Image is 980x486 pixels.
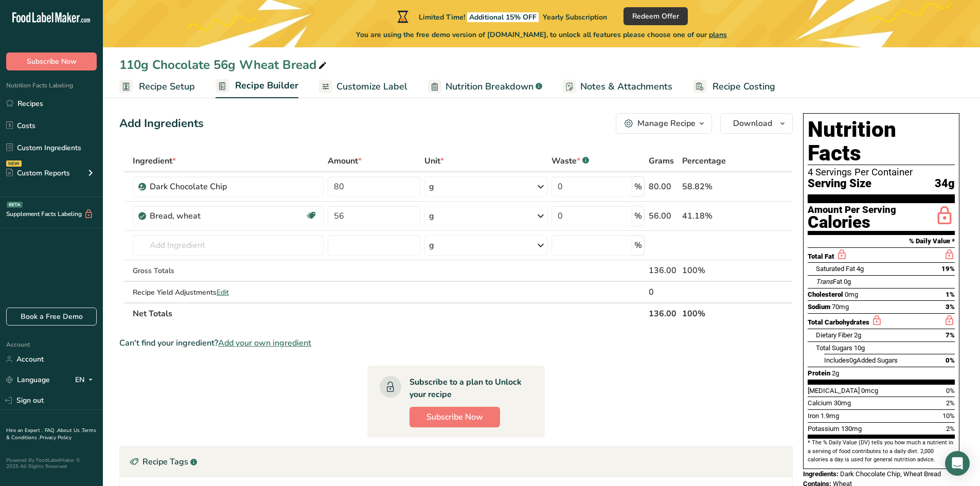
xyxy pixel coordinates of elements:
[854,331,861,339] span: 2g
[946,331,955,339] span: 7%
[649,181,678,193] div: 80.00
[133,265,324,276] div: Gross Totals
[808,425,840,433] span: Potassium
[428,75,542,98] a: Nutrition Breakdown
[647,302,680,324] th: 136.00
[395,10,607,23] div: Limited Time!
[946,303,955,311] span: 3%
[845,291,858,298] span: 0mg
[616,113,712,134] button: Manage Recipe
[946,291,955,298] span: 1%
[808,253,834,260] span: Total Fat
[709,30,727,40] span: plans
[808,118,955,165] h1: Nutrition Facts
[119,75,195,98] a: Recipe Setup
[40,434,72,441] a: Privacy Policy
[6,160,22,167] div: NEW
[946,399,955,407] span: 2%
[319,75,407,98] a: Customize Label
[467,12,539,22] span: Additional 15% OFF
[832,303,849,311] span: 70mg
[649,210,678,222] div: 56.00
[946,356,955,364] span: 0%
[6,371,50,389] a: Language
[543,12,607,22] span: Yearly Subscription
[808,439,955,464] section: * The % Daily Value (DV) tells you how much a nutrient in a serving of food contributes to a dail...
[6,427,96,441] a: Terms & Conditions .
[849,356,857,364] span: 0g
[120,446,792,477] div: Recipe Tags
[682,181,744,193] div: 58.82%
[119,115,204,132] div: Add Ingredients
[693,75,775,98] a: Recipe Costing
[808,387,860,394] span: [MEDICAL_DATA]
[824,356,898,364] span: Includes Added Sugars
[808,177,871,190] span: Serving Size
[808,291,843,298] span: Cholesterol
[682,210,744,222] div: 41.18%
[945,451,970,476] div: Open Intercom Messenger
[75,374,97,386] div: EN
[131,302,647,324] th: Net Totals
[854,344,865,352] span: 10g
[857,265,864,273] span: 4g
[632,11,679,22] span: Redeem Offer
[808,205,896,215] div: Amount Per Serving
[808,235,955,247] section: % Daily Value *
[216,74,298,99] a: Recipe Builder
[808,215,896,230] div: Calories
[429,210,434,222] div: g
[6,52,97,70] button: Subscribe Now
[623,7,688,25] button: Redeem Offer
[733,117,772,130] span: Download
[808,318,869,326] span: Total Carbohydrates
[844,278,851,285] span: 0g
[808,369,830,377] span: Protein
[649,155,674,167] span: Grams
[712,80,775,94] span: Recipe Costing
[328,155,362,167] span: Amount
[832,369,839,377] span: 2g
[133,235,324,256] input: Add Ingredient
[816,265,855,273] span: Saturated Fat
[946,425,955,433] span: 2%
[649,286,678,298] div: 0
[133,287,324,298] div: Recipe Yield Adjustments
[861,387,878,394] span: 0mcg
[808,399,832,407] span: Calcium
[551,155,589,167] div: Waste
[429,181,434,193] div: g
[580,80,672,94] span: Notes & Attachments
[429,239,434,251] div: g
[808,303,830,311] span: Sodium
[649,264,678,277] div: 136.00
[27,56,77,67] span: Subscribe Now
[803,470,839,478] span: Ingredients:
[150,210,278,222] div: Bread, wheat
[6,168,70,178] div: Custom Reports
[150,181,278,193] div: Dark Chocolate Chip
[6,308,97,326] a: Book a Free Demo
[816,331,852,339] span: Dietary Fiber
[682,155,726,167] span: Percentage
[6,427,43,434] a: Hire an Expert .
[446,80,533,94] span: Nutrition Breakdown
[680,302,746,324] th: 100%
[816,278,833,285] i: Trans
[682,264,744,277] div: 100%
[840,470,941,478] span: Dark Chocolate Chip, Wheat Bread
[816,278,842,285] span: Fat
[816,344,852,352] span: Total Sugars
[941,265,955,273] span: 19%
[6,457,97,470] div: Powered By FoodLabelMaker © 2025 All Rights Reserved
[133,155,176,167] span: Ingredient
[935,177,955,190] span: 34g
[336,80,407,94] span: Customize Label
[356,29,727,40] span: You are using the free demo version of [DOMAIN_NAME], to unlock all features please choose one of...
[563,75,672,98] a: Notes & Attachments
[808,412,819,420] span: Iron
[834,399,851,407] span: 30mg
[119,337,793,349] div: Can't find your ingredient?
[217,287,229,297] span: Edit
[218,337,311,349] span: Add your own ingredient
